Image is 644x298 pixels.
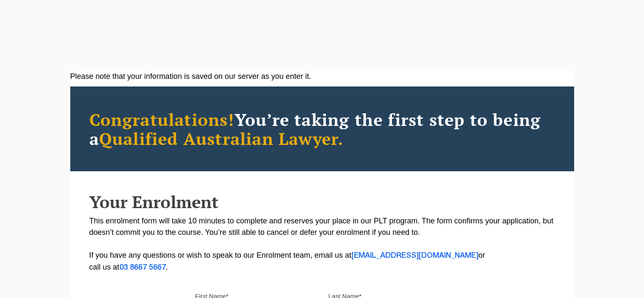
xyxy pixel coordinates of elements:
a: 03 8667 5667 [119,264,166,271]
a: [EMAIL_ADDRESS][DOMAIN_NAME] [351,252,478,259]
span: Congratulations! [89,108,235,131]
span: Qualified Australian Lawyer. [99,127,344,150]
p: This enrolment form will take 10 minutes to complete and reserves your place in our PLT program. ... [89,215,555,273]
div: Please note that your information is saved on our server as you enter it. [70,71,574,82]
h2: Your Enrolment [89,192,555,211]
h2: You’re taking the first step to being a [89,110,555,148]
